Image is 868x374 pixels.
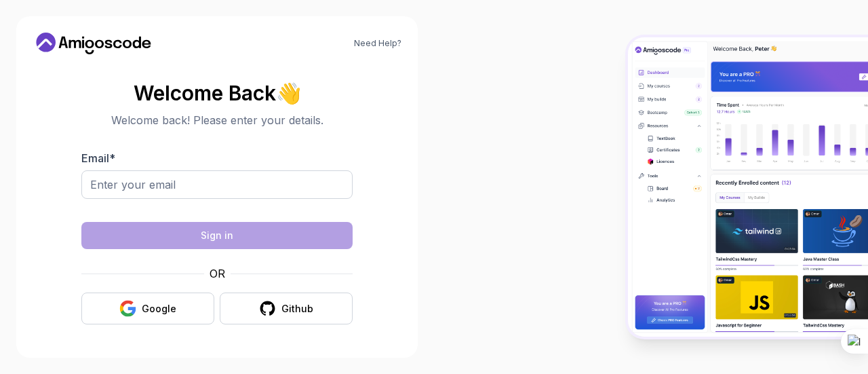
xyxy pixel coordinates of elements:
[81,151,115,165] label: Email *
[220,293,353,324] button: Github
[628,37,868,337] img: Amigoscode Dashboard
[81,82,353,104] h2: Welcome Back
[33,33,155,54] a: Home link
[81,170,353,199] input: Enter your email
[275,81,302,105] span: 👋
[81,112,353,128] p: Welcome back! Please enter your details.
[142,302,176,316] div: Google
[81,222,353,249] button: Sign in
[281,302,313,316] div: Github
[210,265,225,282] p: OR
[81,293,214,324] button: Google
[201,229,233,242] div: Sign in
[354,38,401,49] a: Need Help?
